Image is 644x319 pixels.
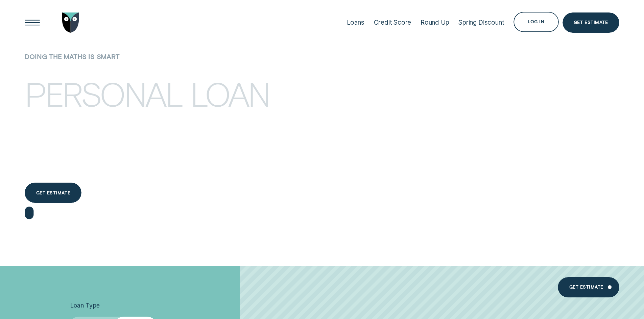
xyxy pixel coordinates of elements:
[563,12,619,33] a: Get Estimate
[25,65,270,128] h4: Personal loan calculator
[25,78,182,109] div: Personal
[70,302,99,309] span: Loan Type
[190,78,270,109] div: loan
[421,19,449,26] div: Round Up
[514,12,558,32] button: Log in
[25,183,81,203] a: Get estimate
[22,12,43,33] button: Open Menu
[25,53,270,73] h1: Doing the maths is smart
[62,12,79,33] img: Wisr
[347,19,364,26] div: Loans
[458,19,504,26] div: Spring Discount
[558,277,619,297] a: Get estimate
[374,19,411,26] div: Credit Score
